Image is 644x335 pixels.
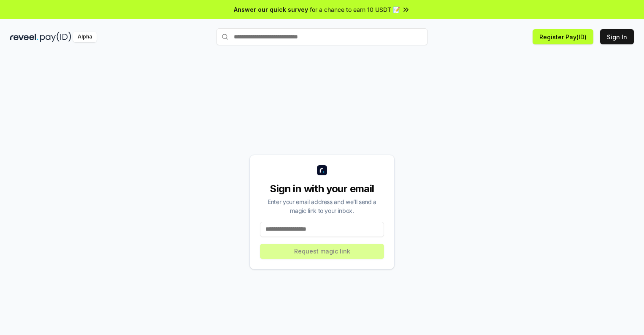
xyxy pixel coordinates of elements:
div: Sign in with your email [260,182,384,196]
div: Enter your email address and we’ll send a magic link to your inbox. [260,197,384,215]
button: Register Pay(ID) [533,29,593,44]
span: for a chance to earn 10 USDT 📝 [310,5,400,14]
span: Answer our quick survey [234,5,308,14]
img: logo_small [317,165,327,175]
button: Sign In [600,29,634,44]
img: pay_id [40,32,71,42]
img: reveel_dark [10,32,38,42]
div: Alpha [73,32,97,42]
